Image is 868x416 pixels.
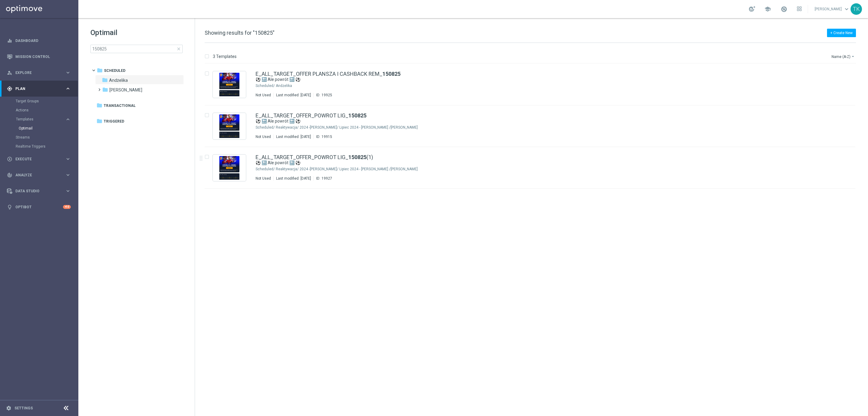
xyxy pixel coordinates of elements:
div: Not Used [256,134,271,139]
a: Optimail [19,126,63,131]
i: track_changes [7,172,12,178]
a: ⚽ 🔙 Ale powrót 🔙 ⚽ [256,77,816,82]
div: 19927 [322,176,332,181]
img: 19927.jpeg [214,156,244,180]
a: Target Groups [16,99,63,104]
i: keyboard_arrow_right [65,70,71,75]
div: Data Studio [7,188,65,194]
div: ID: [313,93,332,98]
div: ⚽ 🔙 Ale powrót 🔙 ⚽ [256,77,830,82]
div: Press SPACE to select this row. [199,64,867,105]
i: keyboard_arrow_right [65,156,71,162]
button: + Create New [827,29,856,37]
i: settings [6,405,11,411]
span: school [764,6,771,12]
i: lightbulb [7,204,12,210]
i: gps_fixed [7,86,12,91]
div: Optibot [7,199,71,215]
span: Data Studio [15,189,65,193]
i: keyboard_arrow_right [65,188,71,194]
span: Scheduled [104,68,125,73]
p: 3 Templates [213,54,237,59]
button: Data Studio keyboard_arrow_right [7,189,71,194]
i: keyboard_arrow_right [65,86,71,91]
a: ⚽ 🔙 Ale powrót 🔙 ⚽ [256,160,816,166]
div: ⚽ 🔙 Ale powrót 🔙 ⚽ [256,118,830,124]
div: Dashboard [7,33,71,49]
i: person_search [7,70,12,75]
i: play_circle_outline [7,156,12,162]
span: Antoni L. [109,87,142,93]
button: person_search Explore keyboard_arrow_right [7,70,71,75]
div: Explore [7,70,65,75]
div: Scheduled/ [256,83,275,88]
a: Mission Control [15,49,71,65]
div: 19925 [322,93,332,98]
div: Templates [16,117,65,121]
div: Not Used [256,93,271,98]
button: lightbulb Optibot +10 [7,205,71,210]
div: Analyze [7,172,65,178]
b: 150825 [348,112,366,119]
b: 150825 [382,71,401,77]
a: Optibot [15,199,63,215]
a: Realtime Triggers [16,144,63,149]
div: Press SPACE to select this row. [199,147,867,189]
div: Scheduled/Antoni L./Reaktywacja/2024 -Antoni/Lipiec 2024 - Antoni [276,125,830,130]
div: Last modified: [DATE] [274,93,313,98]
div: ⚽ 🔙 Ale powrót 🔙 ⚽ [256,160,830,166]
div: Realtime Triggers [16,142,78,151]
i: folder [97,67,103,73]
img: 19925.jpeg [214,73,244,96]
i: folder [102,87,108,93]
div: Actions [16,106,78,115]
button: play_circle_outline Execute keyboard_arrow_right [7,157,71,162]
span: Explore [15,71,65,75]
span: Plan [15,87,65,91]
button: Name (A-Z)arrow_drop_down [831,53,856,60]
button: Mission Control [7,54,71,59]
div: Mission Control [7,49,71,65]
a: [PERSON_NAME]keyboard_arrow_down [814,5,851,14]
button: track_changes Analyze keyboard_arrow_right [7,173,71,178]
div: Scheduled/Andżelika [276,83,830,88]
a: E_ALL_TARGET_OFFER_POWROT LIG_150825(1) [256,155,373,160]
div: ID: [313,176,332,181]
span: Andżelika [109,78,128,83]
a: Dashboard [15,33,71,49]
i: keyboard_arrow_right [65,117,71,122]
i: arrow_drop_down [851,54,855,59]
div: Last modified: [DATE] [274,176,313,181]
span: Showing results for "150825" [205,30,275,36]
button: Templates keyboard_arrow_right [16,117,71,122]
a: E_ALL_TARGET_OFFER_POWROT LIG_150825 [256,113,366,118]
div: 19915 [322,134,332,139]
i: equalizer [7,38,12,43]
div: Streams [16,133,78,142]
div: TK [851,3,862,15]
button: equalizer Dashboard [7,38,71,43]
div: ID: [313,134,332,139]
div: Execute [7,156,65,162]
b: 150825 [348,154,366,160]
span: keyboard_arrow_down [843,6,850,12]
div: Optimail [19,124,78,133]
span: Templates [16,117,59,121]
div: Press SPACE to select this row. [199,105,867,147]
a: E_ALL_TARGET_OFFER PLANSZA I CASHBACK REM_150825 [256,71,401,77]
div: Not Used [256,176,271,181]
div: Scheduled/Antoni L./Reaktywacja/2024 -Antoni/Lipiec 2024 - Antoni [276,167,830,171]
div: Scheduled/ [256,125,275,130]
span: Triggered [104,119,124,124]
div: Last modified: [DATE] [274,134,313,139]
i: folder [96,102,102,108]
i: folder [96,118,102,124]
button: gps_fixed Plan keyboard_arrow_right [7,86,71,91]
